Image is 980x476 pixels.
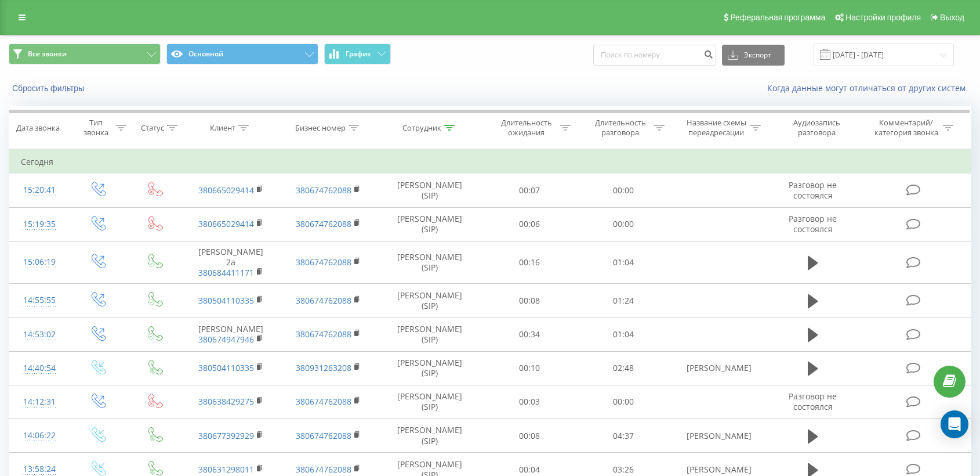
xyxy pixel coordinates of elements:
div: Open Intercom Messenger [941,410,968,438]
td: [PERSON_NAME] (SIP) [377,174,482,207]
div: Комментарий/категория звонка [872,118,940,138]
td: 00:07 [482,174,576,207]
div: 15:19:35 [21,213,57,236]
a: 380684411171 [198,267,254,278]
button: Все звонки [9,44,161,64]
td: 00:06 [482,207,576,241]
button: Сбросить фильтры [9,83,90,93]
td: 01:04 [576,318,670,351]
td: 01:24 [576,284,670,318]
td: 00:10 [482,351,576,385]
td: 00:34 [482,318,576,351]
td: 00:08 [482,419,576,453]
span: Реферальная программа [730,13,825,22]
td: [PERSON_NAME] (SIP) [377,419,482,453]
div: Аудиозапись разговора [779,118,855,138]
td: [PERSON_NAME] (SIP) [377,385,482,419]
a: 380674762088 [296,329,351,340]
div: Клиент [210,123,235,133]
div: 14:40:54 [21,357,57,380]
a: 380674762088 [296,464,351,475]
td: [PERSON_NAME] 2а [182,241,280,284]
div: 14:53:02 [21,323,57,346]
td: [PERSON_NAME] [670,351,768,385]
div: Тип звонка [79,118,113,138]
a: 380931263208 [296,362,351,373]
a: 380504110335 [198,295,254,306]
span: Выход [940,13,964,22]
a: 380674762088 [296,430,351,441]
span: Разговор не состоялся [789,213,837,235]
button: Экспорт [722,45,785,66]
td: [PERSON_NAME] [182,318,280,351]
td: [PERSON_NAME] (SIP) [377,207,482,241]
span: График [346,50,371,58]
td: 02:48 [576,351,670,385]
button: График [324,44,391,64]
td: [PERSON_NAME] (SIP) [377,318,482,351]
a: 380674947946 [198,334,254,345]
span: Разговор не состоялся [789,179,837,201]
a: 380674762088 [296,218,351,229]
td: Сегодня [9,150,971,174]
td: 00:00 [576,174,670,207]
span: Все звонки [28,49,67,59]
div: 14:12:31 [21,391,57,413]
a: 380638429275 [198,396,254,407]
td: 04:37 [576,419,670,453]
div: 15:06:19 [21,251,57,273]
a: 380674762088 [296,295,351,306]
div: Длительность разговора [589,118,651,138]
a: 380665029414 [198,218,254,229]
a: 380677392929 [198,430,254,441]
a: 380674762088 [296,185,351,196]
td: [PERSON_NAME] (SIP) [377,284,482,318]
span: Настройки профиля [845,13,921,22]
a: 380674762088 [296,257,351,268]
button: Основной [166,44,318,64]
div: Бизнес номер [295,123,346,133]
div: 14:55:55 [21,289,57,312]
a: 380665029414 [198,185,254,196]
td: 00:03 [482,385,576,419]
td: [PERSON_NAME] (SIP) [377,241,482,284]
a: 380674762088 [296,396,351,407]
div: Название схемы переадресации [685,118,747,138]
td: 01:04 [576,241,670,284]
td: 00:00 [576,385,670,419]
td: [PERSON_NAME] [670,419,768,453]
div: Статус [141,123,164,133]
div: 15:20:41 [21,179,57,201]
td: 00:16 [482,241,576,284]
div: 14:06:22 [21,424,57,447]
td: 00:00 [576,207,670,241]
a: 380504110335 [198,362,254,373]
a: 380631298011 [198,464,254,475]
div: Длительность ожидания [495,118,557,138]
td: [PERSON_NAME] (SIP) [377,351,482,385]
td: 00:08 [482,284,576,318]
div: Дата звонка [16,123,60,133]
input: Поиск по номеру [593,45,716,66]
a: Когда данные могут отличаться от других систем [767,82,971,93]
span: Разговор не состоялся [789,391,837,412]
div: Сотрудник [402,123,441,133]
